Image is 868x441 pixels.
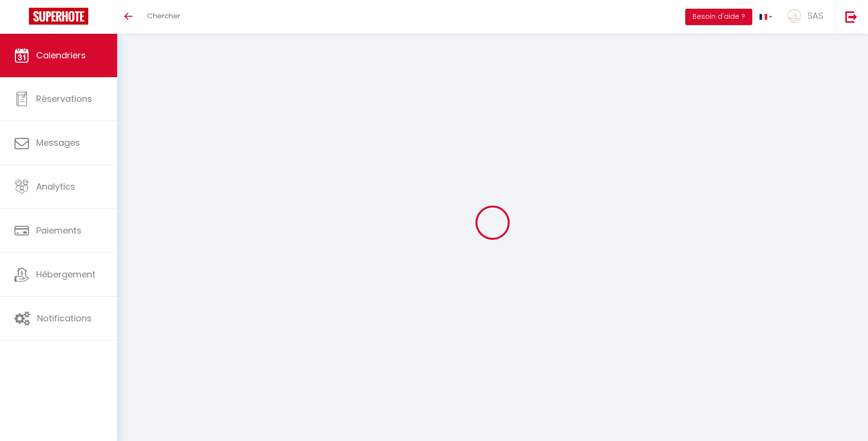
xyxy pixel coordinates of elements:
span: Messages [36,137,80,149]
button: Besoin d'aide ? [685,9,752,25]
span: Notifications [37,312,92,324]
span: Réservations [36,93,92,105]
span: Calendriers [36,49,86,61]
span: Hébergement [36,268,95,280]
img: logout [845,11,857,23]
span: Chercher [147,11,180,21]
img: Super Booking [29,8,88,25]
span: SAS [808,10,823,22]
span: Analytics [36,180,75,193]
img: ... [787,9,801,23]
span: Paiements [36,224,81,236]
